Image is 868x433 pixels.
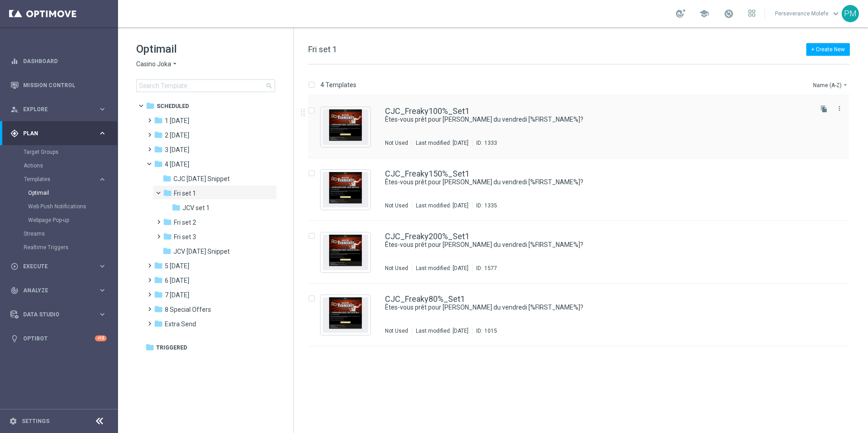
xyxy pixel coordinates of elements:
i: folder [163,174,172,183]
i: folder [145,343,154,352]
div: Last modified: [DATE] [412,139,472,147]
span: 1 Tuesday [165,117,189,125]
div: Explore [10,105,98,113]
span: JCV set 1 [182,204,210,212]
span: 4 Friday [165,160,189,168]
a: Web Push Notifications [28,203,94,210]
a: Êtes-vous prêt pour [PERSON_NAME] du vendredi [%FIRST_NAME%]? [385,115,790,124]
span: Fri set 3 [174,233,196,241]
div: Plan [10,129,98,138]
p: 4 Templates [321,81,356,89]
div: Êtes-vous prêt pour la Magie du vendredi [%FIRST_NAME%]? [385,178,811,187]
span: Templates [24,177,89,182]
a: Streams [24,230,94,237]
i: folder [154,261,163,270]
span: Scheduled [157,102,189,110]
div: Execute [10,262,98,271]
div: Not Used [385,139,408,147]
div: Optimail [28,186,117,200]
div: Optibot [10,326,107,350]
span: Explore [23,107,98,112]
div: Êtes-vous prêt pour la Magie du vendredi [%FIRST_NAME%]? [385,303,811,312]
button: play_circle_outline Execute keyboard_arrow_right [10,263,107,270]
i: person_search [10,105,19,113]
i: folder [154,130,163,139]
span: Analyze [23,288,98,293]
button: Name (A-Z)arrow_drop_down [812,79,850,90]
button: Data Studio keyboard_arrow_right [10,311,107,318]
span: 7 Monday [165,291,189,299]
a: Optimail [28,189,94,197]
div: ID: [472,265,497,272]
i: keyboard_arrow_right [98,175,107,184]
div: Not Used [385,202,408,209]
button: track_changes Analyze keyboard_arrow_right [10,287,107,294]
i: folder [163,232,172,241]
span: 8 Special Offers [165,305,211,314]
i: folder [163,246,172,256]
div: Analyze [10,286,98,295]
button: lightbulb Optibot +10 [10,335,107,342]
div: Actions [24,159,117,172]
i: keyboard_arrow_right [98,262,107,271]
span: Fri set 2 [174,218,196,226]
button: more_vert [835,103,844,114]
img: 1333.jpeg [323,109,368,145]
div: Not Used [385,327,408,335]
i: folder [163,217,172,226]
i: keyboard_arrow_right [98,129,107,138]
span: Execute [23,264,98,269]
i: folder [163,188,172,197]
button: gps_fixed Plan keyboard_arrow_right [10,130,107,137]
button: equalizer Dashboard [10,58,107,65]
a: CJC_Freaky100%_Set1 [385,107,469,115]
span: 2 Wednesday [165,131,189,139]
div: 1333 [484,139,497,147]
span: Fri set 1 [308,44,337,54]
button: person_search Explore keyboard_arrow_right [10,106,107,113]
span: search [266,82,273,89]
div: PM [842,5,859,22]
div: Webpage Pop-up [28,213,117,227]
div: Last modified: [DATE] [412,202,472,209]
i: keyboard_arrow_right [98,105,107,113]
div: Mission Control [10,82,107,89]
a: Êtes-vous prêt pour [PERSON_NAME] du vendredi [%FIRST_NAME%]? [385,303,790,312]
div: 1335 [484,202,497,209]
a: CJC_Freaky80%_Set1 [385,295,465,303]
a: Actions [24,162,94,169]
i: folder [172,203,181,212]
i: lightbulb [10,335,19,343]
i: file_copy [820,105,828,113]
span: Casino Joka [136,60,171,69]
i: settings [9,417,17,425]
i: folder [154,319,163,328]
button: file_copy [818,103,830,115]
div: 1015 [484,327,497,335]
div: Press SPACE to select this row. [299,158,866,221]
div: Mission Control [10,73,107,97]
a: Realtime Triggers [24,244,94,251]
div: Press SPACE to select this row. [299,284,866,346]
button: Templates keyboard_arrow_right [24,176,107,183]
div: Templates [24,177,98,182]
a: CJC_Freaky150%_Set1 [385,170,469,178]
i: folder [154,305,163,314]
div: ID: [472,139,497,147]
div: Not Used [385,265,408,272]
button: Casino Joka arrow_drop_down [136,60,178,69]
a: Êtes-vous prêt pour [PERSON_NAME] du vendredi [%FIRST_NAME%]? [385,241,790,249]
button: + Create New [806,43,850,56]
a: Optibot [23,326,95,350]
a: Target Groups [24,148,94,156]
i: folder [146,101,155,110]
div: ID: [472,327,497,335]
i: folder [154,290,163,299]
i: arrow_drop_down [171,60,178,69]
